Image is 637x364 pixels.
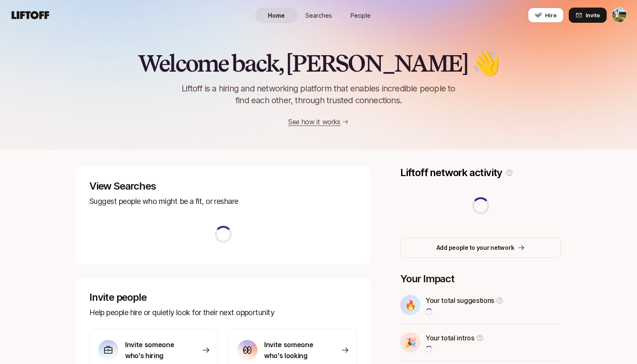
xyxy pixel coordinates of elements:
span: Invite [586,11,600,19]
a: Searches [297,8,340,23]
div: 🔥 [400,295,420,315]
p: Help people hire or quietly look for their next opportunity [89,307,357,318]
div: 🎉 [400,332,420,353]
img: Tyler Kieft [612,8,626,22]
p: Invite someone who's looking [264,339,323,361]
h2: Welcome back, [PERSON_NAME] 👋 [138,51,499,76]
span: People [351,11,371,20]
p: Your Impact [400,273,561,285]
button: Invite [569,8,607,23]
p: Your total intros [426,332,474,343]
span: Hire [545,11,557,19]
p: Invite someone who's hiring [125,339,184,361]
p: View Searches [89,180,357,192]
button: Hire [528,8,564,23]
p: Liftoff is a hiring and networking platform that enables incredible people to find each other, th... [168,83,469,106]
a: See how it works [288,118,340,126]
span: Home [268,11,285,20]
p: Suggest people who might be a fit, or reshare [89,195,357,207]
button: Tyler Kieft [612,8,627,23]
a: Home [255,8,297,23]
p: Liftoff network activity [400,167,502,179]
p: Invite people [89,292,357,303]
button: Add people to your network [400,238,561,258]
span: Searches [305,11,332,20]
p: Your total suggestions [426,295,494,306]
a: People [340,8,382,23]
p: Add people to your network [436,243,514,253]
